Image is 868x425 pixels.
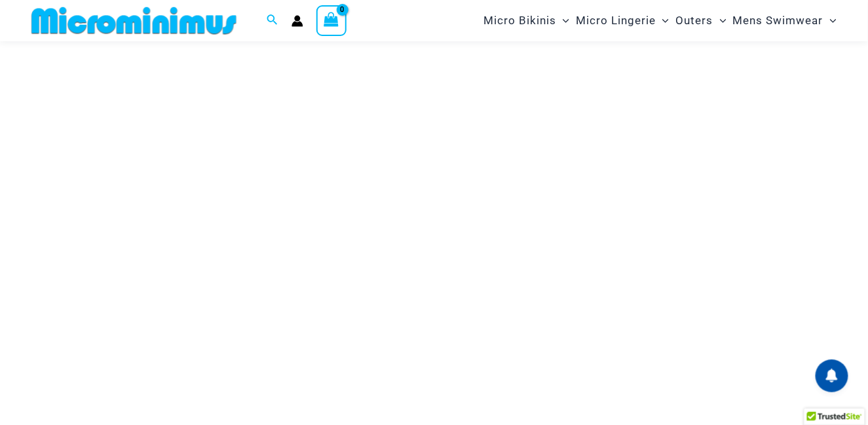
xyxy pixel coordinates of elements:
[713,4,726,37] span: Menu Toggle
[316,5,347,35] a: View Shopping Cart, empty
[556,4,569,37] span: Menu Toggle
[673,4,730,37] a: OutersMenu ToggleMenu Toggle
[480,4,573,37] a: Micro BikinisMenu ToggleMenu Toggle
[656,4,669,37] span: Menu Toggle
[576,4,656,37] span: Micro Lingerie
[26,6,242,35] img: MM SHOP LOGO FLAT
[267,12,278,29] a: Search icon link
[823,4,837,37] span: Menu Toggle
[478,2,842,39] nav: Site Navigation
[573,4,672,37] a: Micro LingerieMenu ToggleMenu Toggle
[292,15,303,27] a: Account icon link
[676,4,713,37] span: Outers
[483,4,556,37] span: Micro Bikinis
[730,4,840,37] a: Mens SwimwearMenu ToggleMenu Toggle
[733,4,823,37] span: Mens Swimwear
